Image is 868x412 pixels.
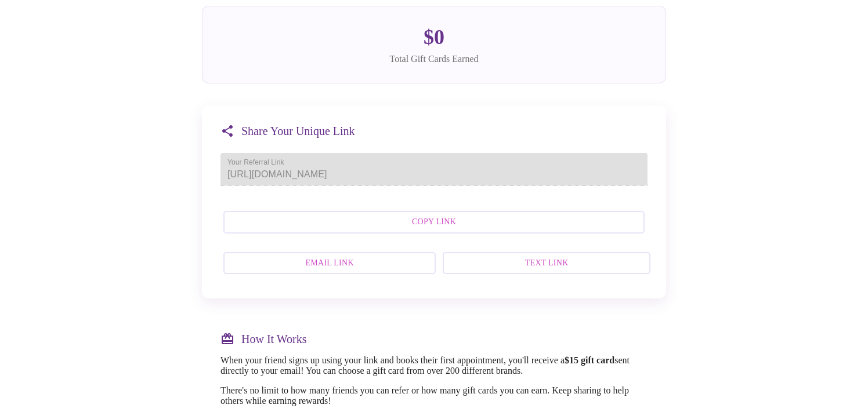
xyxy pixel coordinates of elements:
p: When your friend signs up using your link and books their first appointment, you'll receive a sen... [220,355,648,376]
h3: How It Works [241,333,306,346]
p: There's no limit to how many friends you can refer or how many gift cards you can earn. Keep shar... [220,385,648,406]
a: Email Link [220,246,433,280]
span: Email Link [236,256,423,271]
h3: Share Your Unique Link [241,125,355,138]
button: Text Link [443,252,650,275]
div: Total Gift Cards Earned [221,54,647,64]
button: Email Link [223,252,436,275]
span: Copy Link [236,215,632,229]
a: Text Link [440,246,648,280]
span: Text Link [455,256,638,271]
div: $ 0 [221,25,647,49]
button: Copy Link [223,211,645,234]
strong: $15 gift card [565,355,614,365]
